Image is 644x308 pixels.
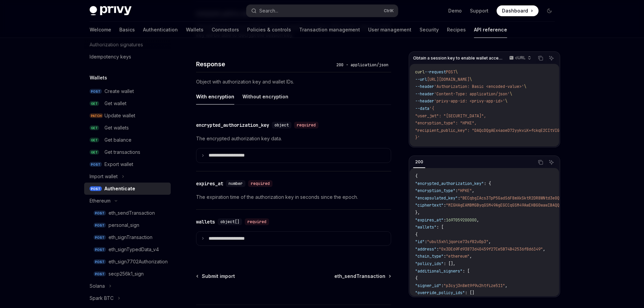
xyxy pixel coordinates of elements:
[90,113,103,118] span: PATCH
[90,162,102,167] span: POST
[505,98,507,104] span: \
[470,77,472,82] span: \
[294,122,318,128] div: required
[458,195,460,201] span: :
[84,134,171,146] a: GETGet balance
[259,7,278,15] div: Search...
[465,290,474,295] span: : []
[448,7,462,14] a: Demo
[429,106,434,111] span: '{
[455,69,458,75] span: \
[446,69,455,75] span: POST
[415,181,484,186] span: "encrypted_authorization_key"
[544,5,555,16] button: Toggle dark mode
[94,271,106,277] span: POST
[275,122,289,128] span: object
[84,122,171,134] a: GETGet wallets
[90,6,132,16] img: dark logo
[434,91,510,97] span: 'Content-Type: application/json'
[368,22,411,38] a: User management
[143,22,178,38] a: Authentication
[502,7,528,14] span: Dashboard
[196,193,391,201] p: The expiration time of the authorization key in seconds since the epoch.
[104,99,126,108] div: Get wallet
[84,219,171,231] a: POSTpersonal_sign
[212,22,239,38] a: Connectors
[497,5,539,16] a: Dashboard
[384,8,394,14] span: Ctrl K
[536,158,545,167] button: Copy the contents from the code block
[84,183,171,195] a: POSTAuthenticate
[415,232,418,237] span: {
[84,256,171,268] a: POSTeth_sign7702Authorization
[90,138,99,143] span: GET
[84,97,171,110] a: GETGet wallet
[94,211,106,216] span: POST
[104,148,140,156] div: Get transactions
[425,69,446,75] span: --request
[470,7,488,14] a: Support
[444,203,446,208] span: :
[444,217,446,223] span: :
[415,203,444,208] span: "ciphertext"
[415,254,444,259] span: "chain_type"
[84,243,171,256] a: POSTeth_signTypedData_v4
[434,98,505,104] span: 'privy-app-id: <privy-app-id>'
[415,135,420,140] span: }'
[415,210,420,215] span: },
[119,22,135,38] a: Basics
[510,91,512,97] span: \
[109,270,144,278] div: secp256k1_sign
[415,69,425,75] span: curl
[434,84,524,89] span: 'Authorization: Basic <encoded-value>'
[246,5,398,17] button: Search...CtrlK
[196,89,234,104] button: With encryption
[90,197,111,205] div: Ethereum
[196,135,391,143] p: The encrypted authorization key data.
[84,231,171,243] a: POSTeth_signTransaction
[220,219,239,224] span: object[]
[104,160,133,168] div: Export wallet
[334,273,385,280] span: eth_sendTransaction
[458,188,472,193] span: "HPKE"
[470,254,472,259] span: ,
[455,188,458,193] span: :
[109,209,155,217] div: eth_sendTransaction
[505,52,534,64] button: cURL
[84,207,171,219] a: POSTeth_sendTransaction
[543,246,545,252] span: ,
[90,89,102,94] span: POST
[202,273,235,280] span: Submit import
[472,188,474,193] span: ,
[90,172,118,181] div: Import wallet
[488,239,491,244] span: ,
[104,136,132,144] div: Get balance
[104,87,134,95] div: Create wallet
[196,60,334,69] h4: Response
[104,124,129,132] div: Get wallets
[415,120,477,126] span: "encryption_type": "HPKE",
[415,268,462,274] span: "additional_signers"
[536,54,545,63] button: Copy the contents from the code block
[415,173,418,179] span: {
[90,294,114,302] div: Spark BTC
[109,233,152,241] div: eth_signTransaction
[196,218,215,225] div: wallets
[104,112,135,120] div: Update wallet
[415,98,434,104] span: --header
[447,22,466,38] a: Recipes
[446,254,470,259] span: "ethereum"
[186,22,204,38] a: Wallets
[425,239,427,244] span: :
[415,261,444,266] span: "policy_ids"
[94,235,106,240] span: POST
[94,223,106,228] span: POST
[197,273,235,280] a: Submit import
[90,101,99,106] span: GET
[427,77,470,82] span: [URL][DOMAIN_NAME]
[84,85,171,97] a: POSTCreate wallet
[515,55,526,61] p: cURL
[415,283,441,288] span: "signer_id"
[415,217,444,223] span: "expires_at"
[427,239,488,244] span: "ubul5xhljqorce73sf82u0p3"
